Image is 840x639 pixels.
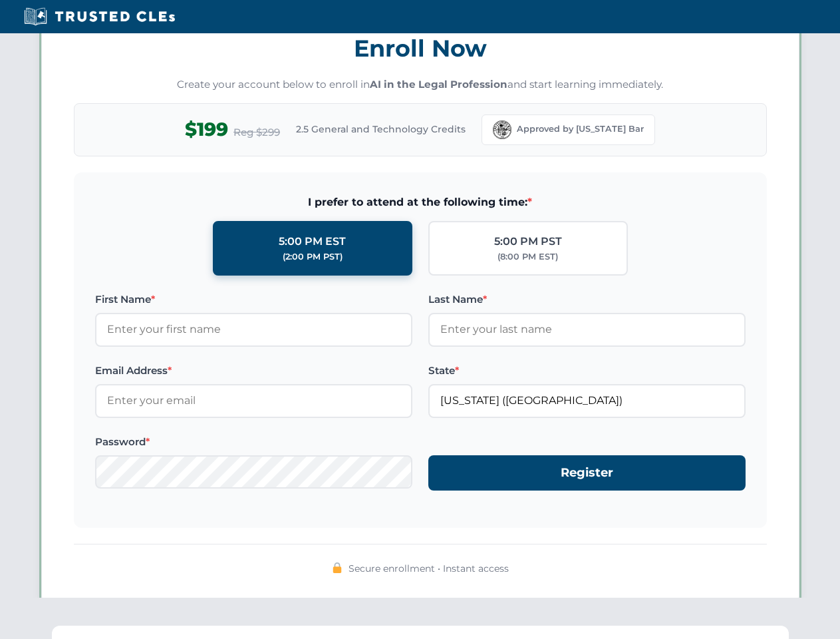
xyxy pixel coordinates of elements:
[95,384,412,417] input: Enter your email
[517,122,644,136] span: Approved by [US_STATE] Bar
[95,194,746,211] span: I prefer to attend at the following time:
[74,27,767,69] h3: Enroll Now
[497,250,558,264] div: (8:00 PM EST)
[494,233,562,250] div: 5:00 PM PST
[428,313,746,346] input: Enter your last name
[95,313,412,346] input: Enter your first name
[185,114,228,144] span: $199
[95,363,412,379] label: Email Address
[95,292,412,308] label: First Name
[428,384,746,417] input: Florida (FL)
[370,78,507,91] strong: AI in the Legal Profession
[428,292,746,308] label: Last Name
[283,250,343,264] div: (2:00 PM PST)
[493,120,511,139] img: Florida Bar
[428,455,746,491] button: Register
[74,77,767,93] p: Create your account below to enroll in and start learning immediately.
[20,7,179,27] img: Trusted CLEs
[332,562,343,573] img: 🔒
[428,363,746,379] label: State
[95,434,412,450] label: Password
[296,122,466,136] span: 2.5 General and Technology Credits
[349,561,509,576] span: Secure enrollment • Instant access
[233,124,280,140] span: Reg $299
[279,233,346,250] div: 5:00 PM EST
